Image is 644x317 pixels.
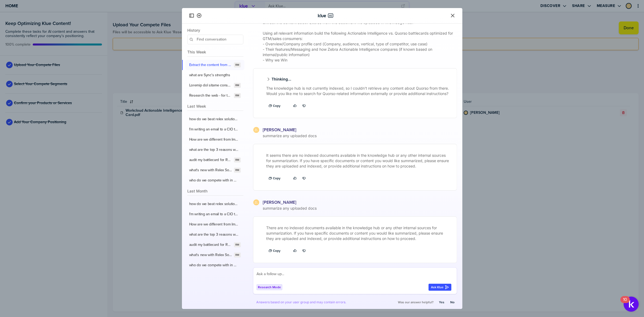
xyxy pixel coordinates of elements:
[189,93,232,98] label: Research the web - for the company [PERSON_NAME] what non-PTT features do they offer
[431,285,449,289] div: Ask Klue
[235,168,239,172] span: RM
[185,155,244,165] button: audit my battlecard for Relex Solutions. What's missing, outdated or no longer relevant based on ...
[273,176,280,180] label: Copy
[450,300,455,304] label: No
[185,80,244,90] button: Loremip dol sitame consec adipi Elits do Eiusm, tem incidid ut Labor etd magna aliqu Enimadmi. Ve...
[439,300,444,304] label: Yes
[266,225,450,241] p: There are no indexed documents available in the knowledge hub or any other internal sources for s...
[185,145,244,155] button: what are the top 3 reasons we beat relex?
[189,158,232,162] label: audit my battlecard for Relex Solutions. What's missing, outdated or no longer relevant based on ...
[235,158,239,162] span: RM
[398,300,433,304] span: Was our answer helpful?
[189,63,232,67] label: Extract the content from our uploaded battlecard - the section about Quorso. Using all relevant i...
[185,260,244,270] button: who do we compete with in workcloud forecasting and analytics
[189,127,239,132] label: I'm writing an email to a CIO to differentiate against relex. give 4 brief bullet points to help ...
[266,102,283,109] button: Copy
[266,175,283,182] button: Copy
[273,249,280,253] label: Copy
[256,300,346,304] span: Answers based on your user group and may contain errors.
[185,175,244,185] button: who do we compete with in workcloud forecasting and analytics
[189,117,239,122] label: how do we beat relex solutions
[263,127,296,133] span: [PERSON_NAME]
[448,299,457,306] button: No
[185,70,244,80] button: what are Sync's strengths
[258,285,281,290] span: Research Mode
[262,206,457,211] span: summarize any uploaded docs
[189,83,232,88] label: Loremip dol sitame consec adipi Elits do Eiusm, tem incidid ut Labor etd magna aliqu Enimadmi. Ve...
[187,28,243,32] span: History
[189,212,239,217] label: I'm writing an email to a CIO to differentiate against relex. give 4 brief bullet points to help ...
[624,297,639,312] button: Open Resource Center, 10 new notifications
[185,90,244,101] button: Research the web - for the company [PERSON_NAME] what non-PTT features do they offerRM
[185,240,244,250] button: audit my battlecard for Relex Solutions. What's missing, outdated or no longer relevant based on ...
[253,199,259,205] img: da13526ef7e7ede2cf28389470c3c61c-sml.png
[273,104,280,108] label: Copy
[253,127,259,133] div: Zev Lewis
[185,134,244,145] button: How are we different from Impact Analytics?
[235,253,239,257] span: RM
[189,232,239,237] label: what are the top 3 reasons we beat relex?
[266,247,283,254] button: Copy
[189,253,232,257] label: what's new with Relex Solutions for Forecasting and Analytics software?
[187,50,243,54] span: This Week
[189,222,239,227] label: How are we different from Impact Analytics?
[266,86,450,96] p: The knowledge hub is not currently indexed, so I couldn't retrieve any content about Quorso from ...
[235,83,239,88] span: RM
[266,77,291,81] span: Thinking...
[185,229,244,240] button: what are the top 3 reasons we beat relex?
[437,299,447,306] button: Yes
[189,242,232,247] label: audit my battlecard for Relex Solutions. What's missing, outdated or no longer relevant based on ...
[185,250,244,260] button: what's new with Relex Solutions for Forecasting and Analytics software?RM
[262,20,457,63] span: Extract the content about Quorso from the document we uploaded in knowledge hub. Using all releva...
[189,168,232,173] label: what's new with Relex Solutions for Forecasting and Analytics software?
[185,165,244,175] button: what's new with Relex Solutions for Forecasting and Analytics software?RM
[185,124,244,134] button: I'm writing an email to a CIO to differentiate against relex. give 4 brief bullet points to help ...
[187,189,243,193] span: Last Month
[189,263,239,268] label: who do we compete with in workcloud forecasting and analytics
[187,104,243,108] span: Last Week
[189,137,239,142] label: How are we different from Impact Analytics?
[263,200,296,205] span: [PERSON_NAME]
[187,35,243,44] input: Find conversation
[235,63,239,67] span: RM
[235,93,239,98] span: RM
[623,300,627,307] div: 10
[189,73,230,78] label: what are Sync's strengths
[235,243,239,247] span: RM
[189,178,239,183] label: who do we compete with in workcloud forecasting and analytics
[185,114,244,124] button: how do we beat relex solutions
[185,60,244,70] button: Extract the content from our uploaded battlecard - the section about Quorso. Using all relevant i...
[185,199,244,209] button: how do we beat relex solutions
[189,147,239,152] label: what are the top 3 reasons we beat relex?
[253,127,259,133] img: da13526ef7e7ede2cf28389470c3c61c-sml.png
[449,12,456,19] button: Close
[429,284,451,291] button: Ask Klue
[253,199,259,206] div: Zev Lewis
[185,209,244,219] button: I'm writing an email to a CIO to differentiate against relex. give 4 brief bullet points to help ...
[266,153,450,169] p: It seems there are no indexed documents available in the knowledge hub or any other internal sour...
[262,133,457,139] span: summarize any uploaded docs
[189,202,239,206] label: how do we beat relex solutions
[185,219,244,229] button: How are we different from Impact Analytics?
